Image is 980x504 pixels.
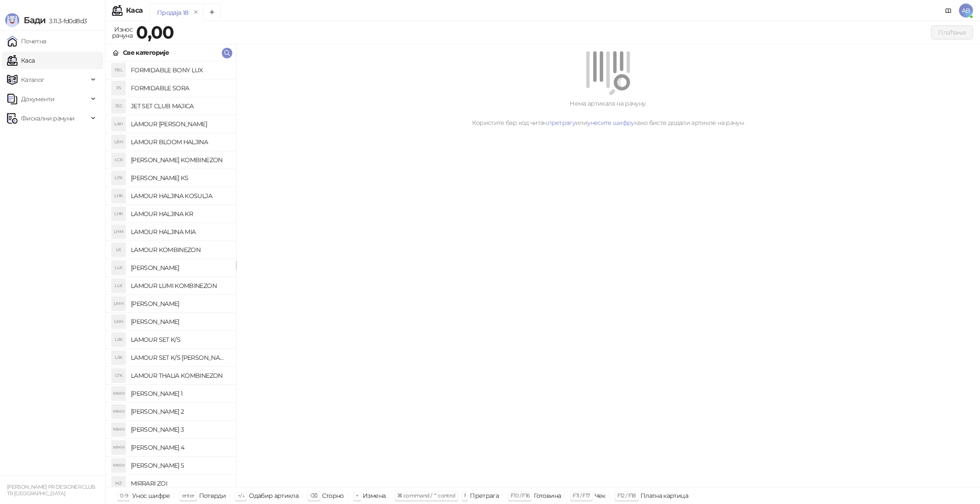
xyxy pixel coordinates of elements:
div: LHK [112,207,126,221]
div: Платна картица [640,490,688,501]
div: LMH [112,297,126,311]
h4: [PERSON_NAME] 1 [131,387,229,401]
div: JSC [112,99,126,113]
h4: LAMOUR BLOOM HALJINA [131,135,229,149]
div: LSK [112,351,126,365]
a: унесите шифру [587,119,634,127]
span: Документи [21,90,54,108]
button: remove [190,9,202,16]
div: MMH [112,422,126,437]
span: ↑/↓ [238,492,245,499]
div: MZ [112,476,126,490]
span: Каталог [21,71,45,89]
button: Add tab [203,4,220,21]
h4: [PERSON_NAME] 2 [131,405,229,419]
div: grid [105,61,236,487]
span: ⌫ [310,492,317,499]
h4: FORMIDABLE BONY LUX [131,63,229,77]
div: Износ рачуна [110,24,134,41]
div: LCK [112,153,126,167]
strong: 0,00 [136,21,174,43]
h4: [PERSON_NAME] 4 [131,440,229,454]
div: LK [112,243,126,257]
div: FBL [112,63,126,77]
div: Чек [595,490,605,501]
div: Продаја 18 [157,8,189,18]
div: Претрага [470,490,499,501]
img: Logo [5,13,19,27]
div: Измена [363,490,385,501]
button: Плаћање [931,25,973,39]
h4: [PERSON_NAME] 3 [131,422,229,437]
div: LFK [112,171,126,185]
h4: MIRRARI ZOI [131,476,229,490]
span: Фискални рачуни [21,110,74,127]
div: LLK [112,261,126,275]
span: Бади [24,15,45,25]
h4: FORMIDABLE SORA [131,81,229,95]
h4: LAMOUR LUMI KOMBINEZON [131,279,229,293]
div: LSK [112,333,126,347]
div: LTK [112,369,126,383]
span: f [464,492,465,499]
div: LLK [112,279,126,293]
a: Каса [7,52,35,69]
div: LBH [112,135,126,149]
div: LHM [112,225,126,239]
span: F11 / F17 [573,492,590,499]
div: Одабир артикла [249,490,298,501]
div: Нема артикала на рачуну. Користите бар код читач, или како бисте додали артикле на рачун. [247,99,969,128]
span: ⌘ command / ⌃ control [397,492,455,499]
h4: [PERSON_NAME] [131,315,229,329]
h4: LAMOUR HALJINA KOSULJA [131,189,229,203]
h4: LAMOUR [PERSON_NAME] [131,117,229,131]
div: LNH [112,315,126,329]
span: 3.11.3-fd0d8d3 [45,17,87,25]
div: MMH [112,440,126,454]
a: Документација [941,4,955,18]
div: Потврди [199,490,226,501]
div: Сторно [322,490,344,501]
a: претрагу [548,119,575,127]
span: 0-9 [120,492,128,499]
h4: LAMOUR KOMBINEZON [131,243,229,257]
div: MMH [112,405,126,419]
h4: LAMOUR SET K/S [PERSON_NAME] [131,351,229,365]
div: FS [112,81,126,95]
h4: [PERSON_NAME] [131,297,229,311]
h4: [PERSON_NAME] [131,261,229,275]
div: MMH [112,458,126,472]
h4: LAMOUR THALIA KOMBINEZON [131,369,229,383]
h4: JET SET CLUB MAJICA [131,99,229,113]
span: AB [959,4,973,18]
div: LAH [112,117,126,131]
div: Све категорије [123,48,169,57]
div: LHK [112,189,126,203]
div: Каса [126,7,143,14]
a: Почетна [7,32,46,50]
div: Унос шифре [132,490,170,501]
span: + [356,492,358,499]
div: Готовина [534,490,561,501]
span: F10 / F16 [511,492,529,499]
small: [PERSON_NAME] PR DESIGNER CLUB TR [GEOGRAPHIC_DATA] [7,484,95,497]
h4: [PERSON_NAME] KOMBINEZON [131,153,229,167]
h4: [PERSON_NAME] 5 [131,458,229,472]
h4: LAMOUR SET K/S [131,333,229,347]
span: F12 / F18 [617,492,636,499]
h4: [PERSON_NAME] KS [131,171,229,185]
div: MMH [112,387,126,401]
h4: LAMOUR HALJINA KR [131,207,229,221]
h4: LAMOUR HALJINA MIA [131,225,229,239]
span: enter [182,492,195,499]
